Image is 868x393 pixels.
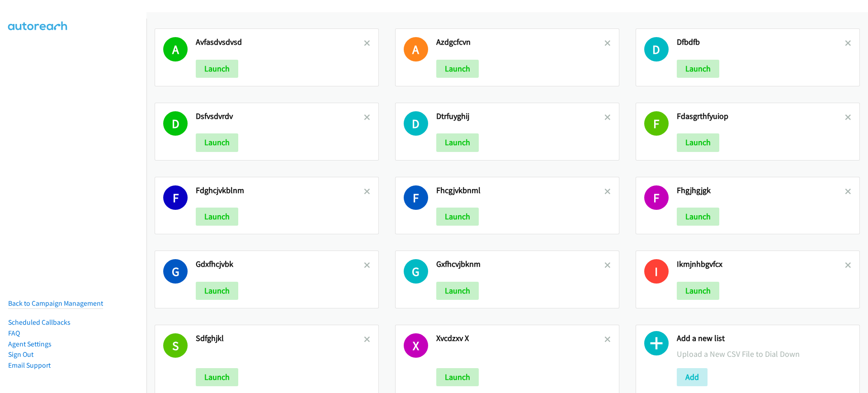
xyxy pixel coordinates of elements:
h1: A [404,37,428,62]
h2: Azdgcfcvn [436,37,604,47]
h2: Dfbdfb [677,37,845,47]
h1: G [163,259,188,284]
h2: Gdxfhcjvbk [196,259,364,270]
h1: D [404,111,428,136]
button: Launch [677,208,719,226]
h2: Fdghcjvkblnm [196,185,364,196]
button: Launch [436,60,479,78]
h1: S [163,333,188,358]
h2: Sdfghjkl [196,333,364,344]
button: Launch [196,282,238,300]
h1: G [404,259,428,284]
h1: F [644,111,669,136]
h1: F [163,185,188,210]
h1: D [163,111,188,136]
h2: Gxfhcvjbknm [436,259,604,270]
h2: Fdasgrthfyuiop [677,111,845,122]
h2: Ikmjnhbgvfcx [677,259,845,270]
h2: Fhcgjvkbnml [436,185,604,196]
h1: A [163,37,188,62]
button: Launch [196,60,238,78]
h1: I [644,259,669,284]
button: Launch [436,133,479,152]
a: FAQ [8,329,20,337]
h1: F [404,185,428,210]
h2: Avfasdvsdvsd [196,37,364,47]
button: Launch [436,282,479,300]
a: Scheduled Callbacks [8,318,71,327]
button: Launch [196,133,238,152]
a: Back to Campaign Management [8,299,103,308]
button: Add [677,368,708,386]
h2: Fhgjhgjgk [677,185,845,196]
button: Launch [436,368,479,386]
button: Launch [196,208,238,226]
h2: Dsfvsdvrdv [196,111,364,122]
button: Launch [677,282,719,300]
button: Launch [677,60,719,78]
h1: X [404,333,428,358]
button: Launch [436,208,479,226]
h2: Dtrfuyghij [436,111,604,122]
h1: D [644,37,669,62]
a: Sign Out [8,350,33,359]
h1: F [644,185,669,210]
h2: Xvcdzxv X [436,333,604,344]
a: Email Support [8,361,51,369]
h2: Add a new list [677,333,851,344]
button: Launch [677,133,719,152]
p: Upload a New CSV File to Dial Down [677,348,851,360]
button: Launch [196,368,238,386]
a: Agent Settings [8,340,52,348]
